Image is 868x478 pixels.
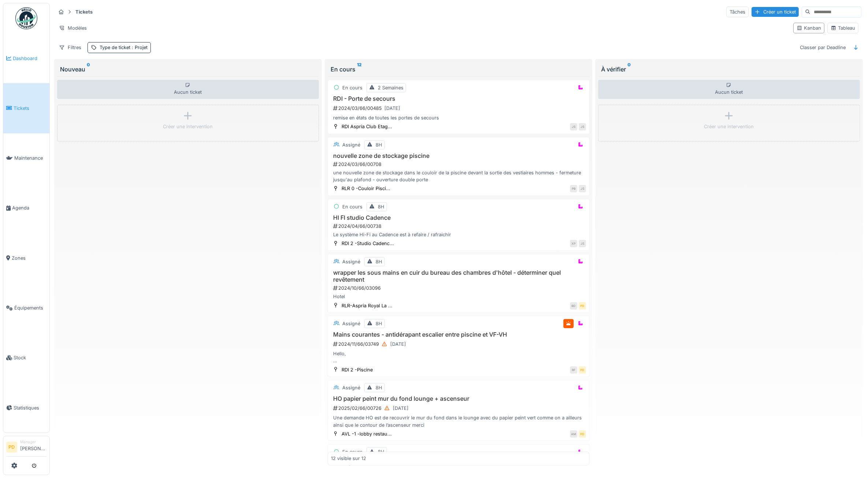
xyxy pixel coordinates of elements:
[331,114,586,121] div: remise en états de toutes les portes de secours
[579,123,586,130] div: JS
[704,123,754,130] div: Créer une intervention
[14,304,46,311] span: Équipements
[570,430,577,438] div: AM
[331,152,586,159] h3: nouvelle zone de stockage piscine
[570,185,577,192] div: PB
[579,185,586,192] div: JS
[332,404,586,413] div: 2025/02/66/00726
[130,45,148,50] span: : Projet
[6,439,46,457] a: PD Manager[PERSON_NAME]
[570,302,577,310] div: BD
[331,455,366,462] div: 12 visible sur 12
[342,84,362,91] div: En cours
[15,7,37,29] img: Badge_color-CXgf-gQk.svg
[342,448,362,455] div: En cours
[357,65,362,74] sup: 12
[12,204,46,211] span: Agenda
[331,331,586,338] h3: Mains courantes - antidérapant escalier entre piscine et VF-VH
[3,233,49,283] a: Zones
[570,366,577,374] div: RF
[378,448,384,455] div: 8H
[56,23,90,33] div: Modèles
[3,33,49,83] a: Dashboard
[376,141,382,148] div: 8H
[601,65,857,74] div: À vérifier
[331,395,586,402] h3: HO papier peint mur du fond lounge + ascenseur
[3,283,49,333] a: Équipements
[376,258,382,265] div: 8H
[570,240,577,247] div: XP
[332,340,586,349] div: 2024/11/66/03749
[331,350,586,364] div: Hello, Afin d éviter d autres accidents serait il possible d installer des mains courantes? OU al...
[390,341,406,348] div: [DATE]
[752,7,799,17] div: Créer un ticket
[14,105,46,112] span: Tickets
[3,333,49,383] a: Stock
[342,366,373,373] div: RDI 2 -Piscine
[6,442,17,453] li: PD
[72,8,96,15] strong: Tickets
[797,42,849,53] div: Classer par Deadline
[331,65,586,74] div: En cours
[14,155,46,162] span: Maintenance
[20,439,46,445] div: Manager
[57,80,319,99] div: Aucun ticket
[3,183,49,233] a: Agenda
[797,25,821,32] div: Kanban
[3,133,49,183] a: Maintenance
[100,44,148,51] div: Type de ticket
[384,105,400,112] div: [DATE]
[331,169,586,183] div: une nouvelle zone de stockage dans le couloir de la piscine devant la sortie des vestiaires homme...
[332,285,586,292] div: 2024/10/66/03096
[393,405,409,412] div: [DATE]
[342,320,360,327] div: Assigné
[163,123,213,130] div: Créer une intervention
[331,95,586,102] h3: RDI - Porte de secours
[332,104,586,113] div: 2024/03/66/00485
[342,240,394,247] div: RDI 2 -Studio Cadenc...
[378,203,384,210] div: 8H
[342,384,360,391] div: Assigné
[3,83,49,133] a: Tickets
[87,65,90,74] sup: 0
[570,123,577,130] div: JS
[376,320,382,327] div: 8H
[13,55,46,62] span: Dashboard
[331,414,586,428] div: Une demande HO est de recouvrir le mur du fond dans le lounge avec du papier peint vert comme on ...
[332,161,586,168] div: 2024/03/66/00708
[56,42,85,53] div: Filtres
[342,302,392,309] div: RLR-Aspria Royal La ...
[342,258,360,265] div: Assigné
[598,80,860,99] div: Aucun ticket
[331,231,586,238] div: Le système Hi-Fi au Cadence est à refaire / rafraichir
[579,430,586,438] div: PD
[332,223,586,230] div: 2024/04/66/00738
[331,214,586,221] h3: HI FI studio Cadence
[579,240,586,247] div: JS
[14,404,46,411] span: Statistiques
[12,255,46,262] span: Zones
[627,65,631,74] sup: 0
[342,123,392,130] div: RDI Aspria Club Etag...
[331,269,586,283] h3: wrapper les sous mains en cuir du bureau des chambres d'hôtel - déterminer quel revêtement
[3,383,49,433] a: Statistiques
[342,203,362,210] div: En cours
[579,366,586,374] div: PD
[579,302,586,310] div: PD
[331,293,586,300] div: Hotel
[376,384,382,391] div: 8H
[342,185,390,192] div: RLR 0 -Couloir Pisci...
[20,439,46,455] li: [PERSON_NAME]
[342,141,360,148] div: Assigné
[342,430,392,437] div: AVL -1 -lobby restau...
[60,65,316,74] div: Nouveau
[831,25,855,32] div: Tableau
[14,354,46,361] span: Stock
[378,84,403,91] div: 2 Semaines
[726,7,749,17] div: Tâches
